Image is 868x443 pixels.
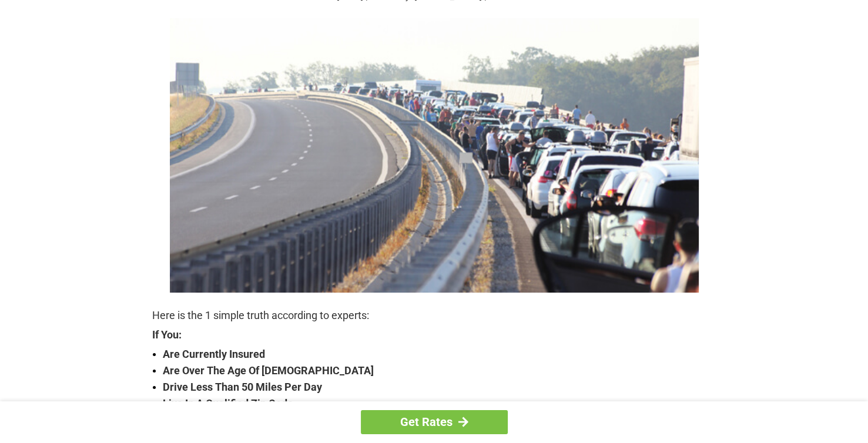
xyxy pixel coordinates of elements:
strong: Are Over The Age Of [DEMOGRAPHIC_DATA] [163,363,716,379]
a: Get Rates [361,410,508,434]
strong: Drive Less Than 50 Miles Per Day [163,379,716,395]
strong: Are Currently Insured [163,346,716,363]
p: Here is the 1 simple truth according to experts: [152,307,716,324]
strong: If You: [152,330,716,340]
strong: Live In A Qualified Zip Code [163,395,716,412]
